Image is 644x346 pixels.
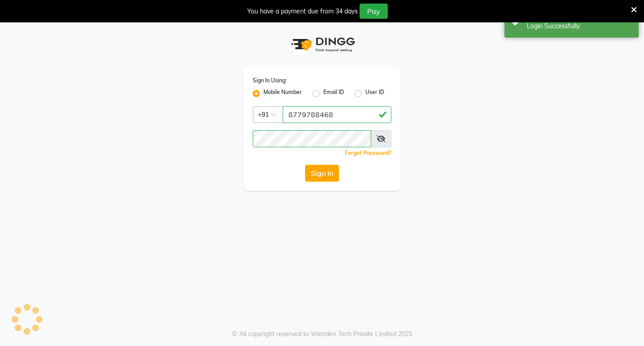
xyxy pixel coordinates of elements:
button: Sign In [305,165,339,182]
label: Mobile Number [263,88,302,99]
div: Login Successfully. [527,21,632,31]
label: User ID [365,88,384,99]
input: Username [253,130,371,147]
label: Email ID [323,88,344,99]
img: logo1.svg [286,31,358,58]
label: Sign In Using: [253,77,287,85]
a: Forgot Password? [345,150,391,156]
button: Pay [360,4,388,19]
div: You have a payment due from 34 days [247,7,358,16]
input: Username [283,106,391,123]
